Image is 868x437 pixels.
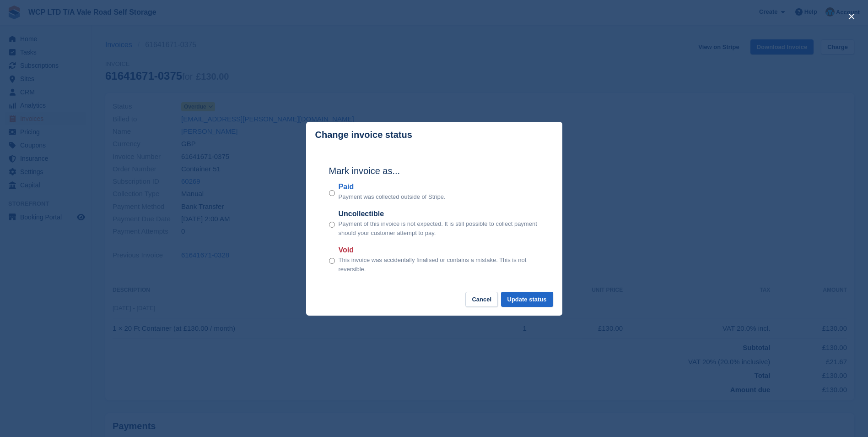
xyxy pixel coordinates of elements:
p: Payment was collected outside of Stripe. [339,192,446,202]
label: Uncollectible [339,208,539,219]
button: Update status [501,292,553,307]
p: This invoice was accidentally finalised or contains a mistake. This is not reversible. [339,256,539,273]
p: Payment of this invoice is not expected. It is still possible to collect payment should your cust... [339,219,539,237]
p: Change invoice status [315,130,412,140]
button: close [844,9,859,24]
h2: Mark invoice as... [329,164,539,178]
label: Void [339,245,539,256]
button: Cancel [465,292,498,307]
label: Paid [339,181,446,192]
